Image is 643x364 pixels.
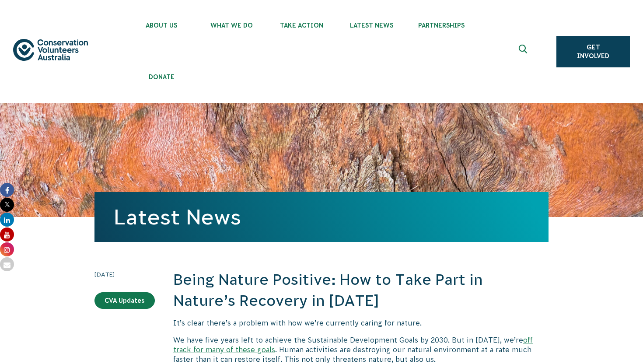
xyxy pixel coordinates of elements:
span: Take Action [266,22,336,29]
span: Partnerships [406,22,476,29]
a: Get Involved [556,36,630,67]
a: Latest News [114,205,241,229]
img: logo.svg [13,39,88,61]
span: Expand search box [519,45,530,59]
span: What We Do [196,22,266,29]
a: off track for many of these goals [173,336,533,353]
time: [DATE] [94,269,155,279]
h2: Being Nature Positive: How to Take Part in Nature’s Recovery in [DATE] [173,269,549,311]
span: About Us [126,22,196,29]
button: Expand search box Close search box [514,41,535,62]
a: CVA Updates [94,292,155,309]
span: Donate [126,73,196,80]
p: It’s clear there’s a problem with how we’re currently caring for nature. [173,318,549,328]
span: Latest News [336,22,406,29]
